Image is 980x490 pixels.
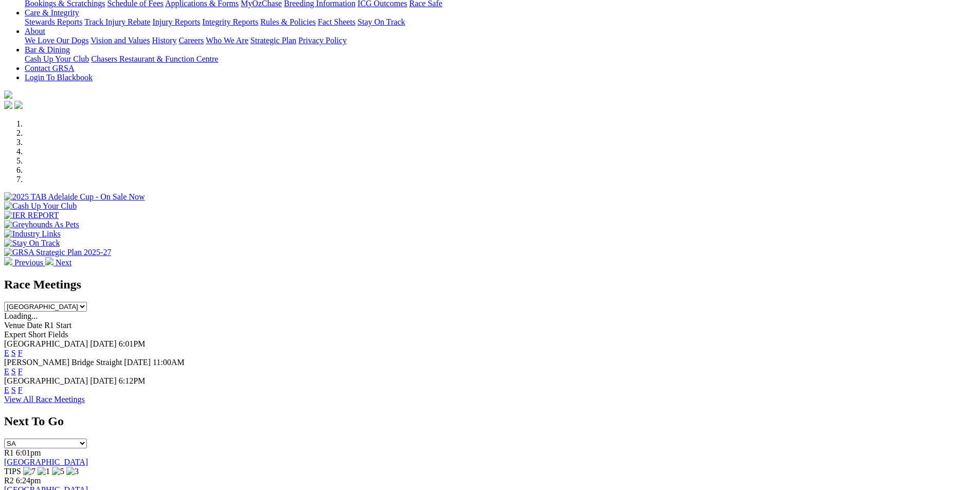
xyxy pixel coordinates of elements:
[48,330,68,339] span: Fields
[28,330,46,339] span: Short
[4,414,976,428] h2: Next To Go
[318,17,355,26] a: Fact Sheets
[90,376,117,385] span: [DATE]
[25,17,976,27] div: Care & Integrity
[45,258,72,267] a: Next
[44,321,72,330] span: R1 Start
[4,229,61,239] img: Industry Links
[25,64,74,72] a: Contact GRSA
[4,458,88,466] a: [GEOGRAPHIC_DATA]
[4,467,21,476] span: TIPS
[4,192,145,202] img: 2025 TAB Adelaide Cup - On Sale Now
[52,467,64,476] img: 5
[4,395,85,404] a: View All Race Meetings
[18,367,23,376] a: F
[25,17,82,26] a: Stewards Reports
[25,55,89,63] a: Cash Up Your Club
[38,467,50,476] img: 1
[4,386,9,394] a: E
[14,258,43,267] span: Previous
[4,239,60,248] img: Stay On Track
[4,476,14,485] span: R2
[25,27,45,35] a: About
[4,258,45,267] a: Previous
[4,339,88,348] span: [GEOGRAPHIC_DATA]
[4,321,25,330] span: Venue
[11,349,16,357] a: S
[91,55,218,63] a: Chasers Restaurant & Function Centre
[90,339,117,348] span: [DATE]
[358,17,405,26] a: Stay On Track
[4,257,12,265] img: chevron-left-pager-white.svg
[260,17,316,26] a: Rules & Policies
[23,467,35,476] img: 7
[4,349,9,357] a: E
[179,36,204,45] a: Careers
[4,448,14,457] span: R1
[153,358,185,367] span: 11:00AM
[18,349,23,357] a: F
[91,36,150,45] a: Vision and Values
[4,202,77,211] img: Cash Up Your Club
[4,376,88,385] span: [GEOGRAPHIC_DATA]
[25,36,88,45] a: We Love Our Dogs
[16,476,41,485] span: 6:24pm
[152,17,200,26] a: Injury Reports
[4,278,976,292] h2: Race Meetings
[4,248,111,257] img: GRSA Strategic Plan 2025-27
[4,211,59,220] img: IER REPORT
[25,36,976,45] div: About
[4,367,9,376] a: E
[298,36,347,45] a: Privacy Policy
[206,36,248,45] a: Who We Are
[16,448,41,457] span: 6:01pm
[11,386,16,394] a: S
[4,330,26,339] span: Expert
[14,101,23,109] img: twitter.svg
[4,312,38,320] span: Loading...
[152,36,176,45] a: History
[4,101,12,109] img: facebook.svg
[124,358,151,367] span: [DATE]
[25,8,79,17] a: Care & Integrity
[202,17,258,26] a: Integrity Reports
[25,55,976,64] div: Bar & Dining
[25,45,70,54] a: Bar & Dining
[27,321,42,330] span: Date
[119,376,146,385] span: 6:12PM
[4,220,79,229] img: Greyhounds As Pets
[4,90,12,99] img: logo-grsa-white.png
[56,258,72,267] span: Next
[251,36,296,45] a: Strategic Plan
[119,339,146,348] span: 6:01PM
[11,367,16,376] a: S
[45,257,54,265] img: chevron-right-pager-white.svg
[18,386,23,394] a: F
[84,17,150,26] a: Track Injury Rebate
[25,73,93,82] a: Login To Blackbook
[66,467,79,476] img: 3
[4,358,122,367] span: [PERSON_NAME] Bridge Straight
